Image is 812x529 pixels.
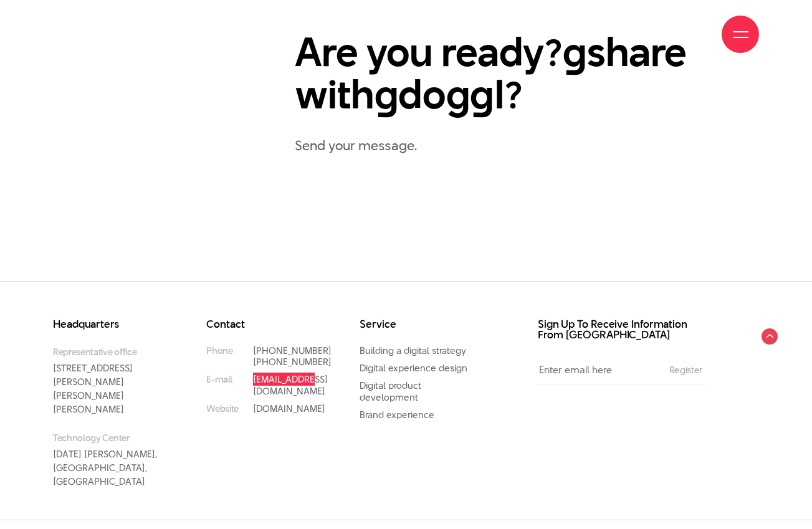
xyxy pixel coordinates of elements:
a: Brand experience [360,408,434,421]
a: [EMAIL_ADDRESS][DOMAIN_NAME] [253,373,328,397]
font: g [375,66,399,122]
font: Phone [206,344,232,357]
font: Send your message. [295,136,417,155]
a: Building a digital strategy [360,344,466,357]
input: Register [666,365,706,375]
a: [PHONE_NUMBER] [253,355,332,368]
font: Website [206,402,239,415]
font: [DATE] [PERSON_NAME], [GEOGRAPHIC_DATA], [GEOGRAPHIC_DATA] [53,447,157,488]
font: g [470,66,494,122]
font: dog [398,66,470,122]
a: Digital experience design [360,361,467,374]
font: Sign Up To Receive Information From [GEOGRAPHIC_DATA] [538,317,687,342]
font: Contact [206,317,244,331]
font: [STREET_ADDRESS][PERSON_NAME][PERSON_NAME][PERSON_NAME] [53,361,133,415]
a: Digital product development [360,379,421,403]
font: share with [295,24,687,122]
a: [PHONE_NUMBER] [253,344,332,357]
font: I? [494,66,523,122]
font: Representative office [53,345,136,358]
font: Technology Center [53,431,130,444]
a: [DOMAIN_NAME] [253,402,325,415]
font: Service [360,317,396,331]
font: Headquarters [53,317,119,331]
input: Enter email here [538,356,666,384]
font: E-mail [206,373,232,386]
